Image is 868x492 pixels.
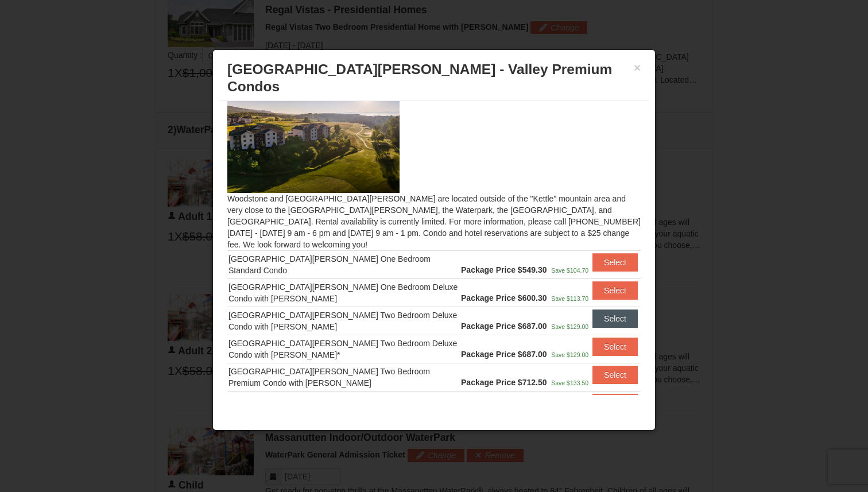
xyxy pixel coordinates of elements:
div: [GEOGRAPHIC_DATA][PERSON_NAME] Two Bedroom Premium Condo with [PERSON_NAME] [228,366,459,389]
span: Save $129.00 [551,323,588,330]
strong: Package Price $712.50 [461,378,547,387]
button: Select [592,309,638,328]
button: × [634,62,641,73]
span: Save $133.50 [551,379,588,386]
strong: Package Price $600.30 [461,293,547,303]
strong: Package Price $549.30 [461,265,547,274]
button: Select [592,394,638,412]
span: Save $129.00 [551,351,588,358]
button: Select [592,338,638,356]
span: Save $113.70 [551,295,588,302]
div: [GEOGRAPHIC_DATA][PERSON_NAME] One Bedroom Standard Condo [228,253,459,276]
button: Select [592,253,638,272]
span: [GEOGRAPHIC_DATA][PERSON_NAME] - Valley Premium Condos [227,61,612,94]
div: [GEOGRAPHIC_DATA][PERSON_NAME] Two Bedroom Premium Condo with [PERSON_NAME]* [228,394,459,417]
span: Save $104.70 [551,267,588,274]
div: [GEOGRAPHIC_DATA][PERSON_NAME] Two Bedroom Deluxe Condo with [PERSON_NAME] [228,309,459,332]
button: Select [592,281,638,300]
div: [GEOGRAPHIC_DATA][PERSON_NAME] Two Bedroom Deluxe Condo with [PERSON_NAME]* [228,338,459,361]
div: Woodstone and [GEOGRAPHIC_DATA][PERSON_NAME] are located outside of the "Kettle" mountain area an... [219,101,649,395]
strong: Package Price $687.00 [461,350,547,359]
img: 19219041-4-ec11c166.jpg [227,99,400,193]
button: Select [592,366,638,384]
div: [GEOGRAPHIC_DATA][PERSON_NAME] One Bedroom Deluxe Condo with [PERSON_NAME] [228,281,459,304]
strong: Package Price $687.00 [461,321,547,331]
